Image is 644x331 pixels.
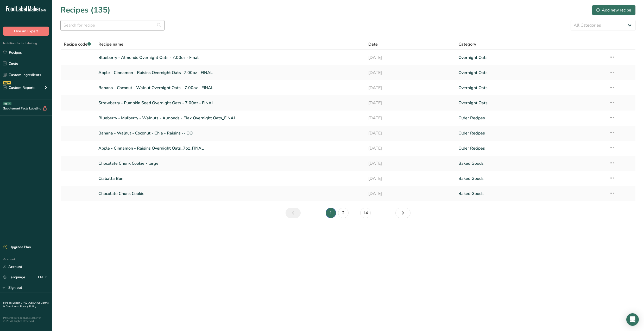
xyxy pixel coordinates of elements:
a: Overnight Oats [458,82,602,93]
a: [DATE] [368,158,452,169]
a: Terms & Conditions . [3,301,49,308]
a: Banana - Coconut - Walnut Overnight Oats - 7.00oz - FINAL [98,82,362,93]
a: Strawberry - Pumpkin Seed Overnight Oats - 7.00oz - FINAL [98,97,362,108]
a: FAQ . [23,301,29,305]
a: Older Recipes [458,113,602,124]
div: Upgrade Plan [3,245,31,250]
a: Banana - Walnut - Coconut - Chia - Raisins -- OO [98,128,362,139]
div: EN [38,274,49,280]
span: Recipe code [64,41,91,47]
a: Baked Goods [458,158,602,169]
a: Page 14. [360,208,371,218]
a: About Us . [29,301,41,305]
a: [DATE] [368,143,452,154]
a: Older Recipes [458,143,602,154]
a: Blueberry - Almonds Overnight Oats - 7.00oz - Final [98,52,362,63]
a: Previous page [286,208,301,218]
button: Add new recipe [592,5,636,15]
a: [DATE] [368,128,452,139]
a: [DATE] [368,82,452,93]
a: [DATE] [368,67,452,78]
a: Apple - Cinnamon - Raisins Overnight Oats -7.00oz - FINAL [98,67,362,78]
div: NEW [3,81,11,84]
a: Overnight Oats [458,52,602,63]
a: Ciabatta Bun [98,173,362,184]
span: Date [368,41,378,47]
a: Chocolate Chunk Cookie - large [98,158,362,169]
a: [DATE] [368,188,452,199]
a: Baked Goods [458,188,602,199]
a: Blueberry - Mulberry - Walnuts - Almonds - Flax Overnight Oats_FINAL [98,113,362,124]
a: Privacy Policy [20,305,36,308]
div: Open Intercom Messenger [626,313,639,326]
a: Baked Goods [458,173,602,184]
button: Hire an Expert [3,27,49,36]
a: [DATE] [368,173,452,184]
div: Custom Reports [3,85,35,90]
a: Overnight Oats [458,67,602,78]
a: Hire an Expert . [3,301,22,305]
div: Powered By FoodLabelMaker © 2025 All Rights Reserved [3,316,49,323]
input: Search for recipe [60,20,165,30]
a: Older Recipes [458,128,602,139]
a: Apple - Cinnamon - Raisins Overnight Oats_7oz_FINAL [98,143,362,154]
a: Overnight Oats [458,97,602,108]
a: Page 2. [338,208,349,218]
a: [DATE] [368,97,452,108]
div: Add new recipe [596,7,631,13]
a: [DATE] [368,113,452,124]
a: [DATE] [368,52,452,63]
span: Recipe name [98,41,123,47]
span: Category [458,41,476,47]
a: Chocolate Chunk Cookie [98,188,362,199]
a: Next page [395,208,411,218]
h1: Recipes (135) [60,4,110,16]
a: Language [3,273,25,282]
div: BETA [3,102,11,105]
